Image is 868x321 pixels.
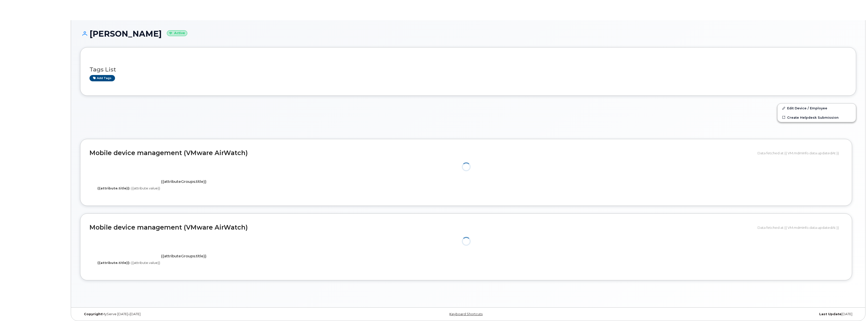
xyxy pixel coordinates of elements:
h2: Mobile device management (VMware AirWatch) [89,150,754,157]
div: Data fetched at {{ VM.mdmInfo.data.updatedAt }} [758,148,843,158]
h3: Tags List [89,66,847,73]
a: Keyboard Shortcuts [449,312,483,316]
label: {{attribute.title}}: [97,186,130,191]
div: Data fetched at {{ VM.mdmInfo.data.updatedAt }} [758,223,843,232]
span: {{attribute.value}} [131,186,160,190]
span: {{attribute.value}} [131,261,160,265]
h4: {{attributeGroups.title}} [93,254,274,258]
label: {{attribute.title}}: [97,260,130,265]
strong: Copyright [84,312,102,316]
h1: [PERSON_NAME] [80,29,856,38]
h4: {{attributeGroups.title}} [93,180,274,184]
a: Edit Device / Employee [778,104,856,113]
strong: Last Update [819,312,841,316]
div: MyServe [DATE]–[DATE] [80,312,339,316]
a: Add tags [89,75,115,81]
a: Create Helpdesk Submission [778,113,856,122]
h2: Mobile device management (VMware AirWatch) [89,224,754,231]
div: [DATE] [598,312,856,316]
small: Active [167,30,187,36]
